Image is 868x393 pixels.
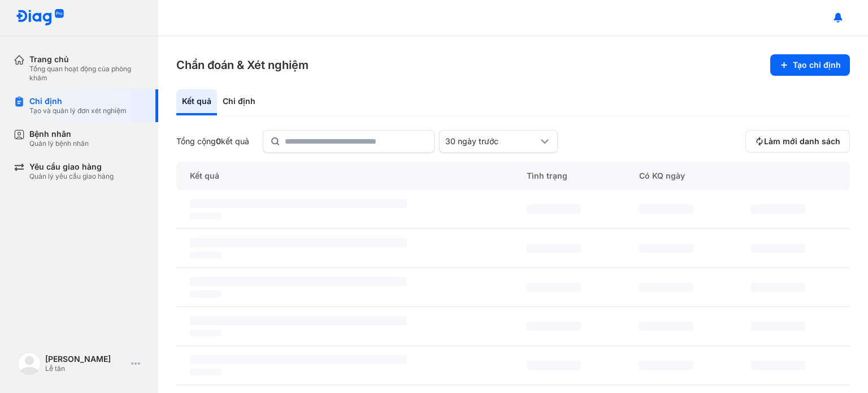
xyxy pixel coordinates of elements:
[513,162,626,190] div: Tình trạng
[190,238,407,247] span: ‌
[190,330,222,336] span: ‌
[176,89,217,115] div: Kết quả
[639,283,693,292] span: ‌
[29,96,127,106] div: Chỉ định
[29,139,89,148] div: Quản lý bệnh nhân
[751,283,805,292] span: ‌
[29,64,145,83] div: Tổng quan hoạt động của phòng khám
[190,369,222,375] span: ‌
[217,89,261,115] div: Chỉ định
[190,213,222,219] span: ‌
[190,199,407,208] span: ‌
[445,136,538,146] div: 30 ngày trước
[176,136,249,146] div: Tổng cộng kết quả
[190,252,222,258] span: ‌
[16,9,64,27] img: logo
[190,291,222,297] span: ‌
[751,244,805,253] span: ‌
[527,361,581,370] span: ‌
[190,277,407,286] span: ‌
[639,205,693,214] span: ‌
[216,136,221,146] span: 0
[751,205,805,214] span: ‌
[770,54,850,76] button: Tạo chỉ định
[176,162,513,190] div: Kết quả
[176,57,309,73] h3: Chẩn đoán & Xét nghiệm
[745,130,850,153] button: Làm mới danh sách
[639,361,693,370] span: ‌
[29,162,114,172] div: Yêu cầu giao hàng
[190,316,407,325] span: ‌
[527,283,581,292] span: ‌
[18,352,41,375] img: logo
[45,354,127,364] div: [PERSON_NAME]
[29,54,145,64] div: Trang chủ
[29,106,127,115] div: Tạo và quản lý đơn xét nghiệm
[751,322,805,331] span: ‌
[527,322,581,331] span: ‌
[751,361,805,370] span: ‌
[190,355,407,364] span: ‌
[639,244,693,253] span: ‌
[527,244,581,253] span: ‌
[29,129,89,139] div: Bệnh nhân
[626,162,738,190] div: Có KQ ngày
[527,205,581,214] span: ‌
[45,364,127,373] div: Lễ tân
[29,172,114,181] div: Quản lý yêu cầu giao hàng
[639,322,693,331] span: ‌
[764,136,840,146] span: Làm mới danh sách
